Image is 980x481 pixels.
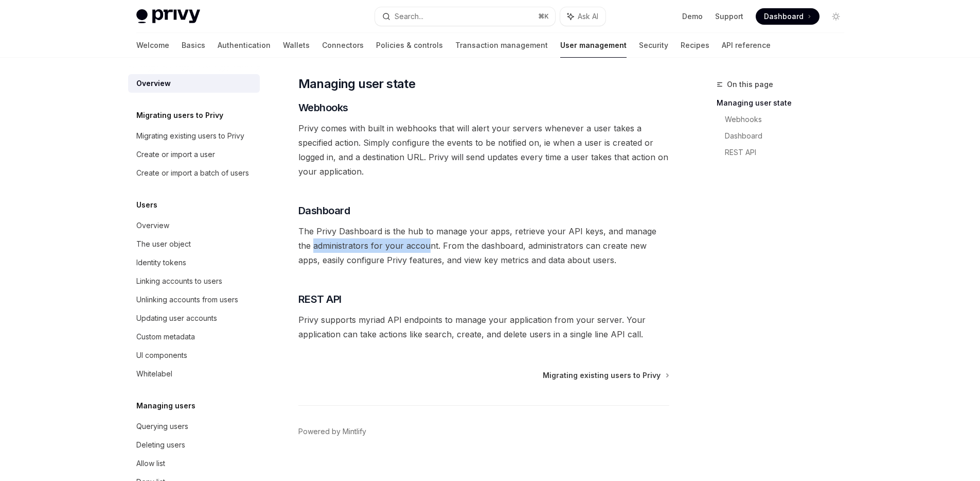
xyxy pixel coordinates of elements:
div: Custom metadata [136,331,195,343]
a: Authentication [218,33,271,58]
a: UI components [128,346,260,365]
a: Security [639,33,668,58]
button: Search...⌘K [375,7,555,26]
div: UI components [136,349,187,362]
a: Migrating existing users to Privy [128,127,260,145]
div: Search... [395,10,423,23]
a: Overview [128,216,260,235]
span: Migrating existing users to Privy [543,370,661,381]
a: User management [560,33,627,58]
span: ⌘ K [538,12,549,21]
h5: Users [136,199,157,211]
img: light logo [136,9,200,24]
a: The user object [128,235,260,253]
div: Unlinking accounts from users [136,294,238,306]
div: Querying users [136,420,188,433]
a: Managing user state [717,95,852,111]
a: Overview [128,74,260,93]
a: Whitelabel [128,365,260,383]
div: Create or import a batch of users [136,167,249,179]
a: Migrating existing users to Privy [543,370,668,381]
span: Dashboard [298,203,350,218]
a: Transaction management [455,33,548,58]
span: REST API [298,292,342,306]
div: Deleting users [136,439,185,451]
a: Powered by Mintlify [298,426,366,437]
a: Identity tokens [128,253,260,272]
a: REST API [725,144,852,161]
span: Ask AI [578,11,598,22]
a: Updating user accounts [128,309,260,328]
div: Create or import a user [136,148,215,161]
div: Overview [136,219,169,232]
a: Deleting users [128,436,260,454]
a: Welcome [136,33,169,58]
a: Connectors [322,33,364,58]
div: Allow list [136,457,165,470]
a: Custom metadata [128,328,260,346]
a: Basics [182,33,205,58]
span: Dashboard [764,11,804,22]
h5: Migrating users to Privy [136,109,223,122]
span: The Privy Dashboard is the hub to manage your apps, retrieve your API keys, and manage the admini... [298,224,669,267]
div: Migrating existing users to Privy [136,130,244,142]
div: Updating user accounts [136,312,217,324]
div: Identity tokens [136,256,186,269]
span: Privy comes with built in webhooks that will alert your servers whenever a user takes a specified... [298,121,669,179]
span: Managing user state [298,76,416,92]
a: Querying users [128,417,260,436]
button: Ask AI [560,7,605,26]
div: Linking accounts to users [136,275,222,287]
div: The user object [136,238,191,250]
a: Allow list [128,454,260,473]
a: Dashboard [756,8,819,25]
a: Wallets [283,33,310,58]
a: Create or import a batch of users [128,164,260,182]
button: Toggle dark mode [828,8,844,25]
span: Privy supports myriad API endpoints to manage your application from your server. Your application... [298,313,669,341]
span: On this page [727,78,773,91]
a: Dashboard [725,128,852,144]
h5: Managing users [136,400,195,412]
div: Whitelabel [136,368,172,380]
a: Demo [682,11,703,22]
a: Policies & controls [376,33,443,58]
a: API reference [722,33,771,58]
a: Linking accounts to users [128,272,260,290]
a: Create or import a user [128,145,260,164]
a: Unlinking accounts from users [128,290,260,309]
a: Recipes [681,33,709,58]
a: Support [715,11,743,22]
div: Overview [136,77,171,90]
span: Webhooks [298,100,348,115]
a: Webhooks [725,111,852,128]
